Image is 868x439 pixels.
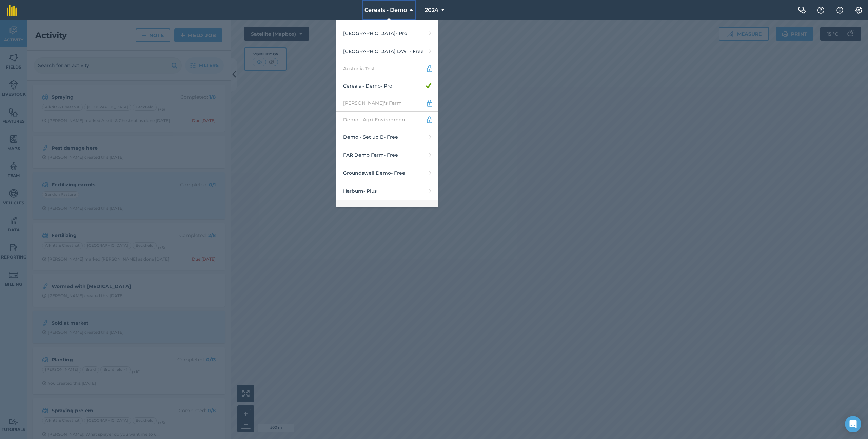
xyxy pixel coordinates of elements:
img: svg+xml;base64,PD94bWwgdmVyc2lvbj0iMS4wIiBlbmNvZGluZz0idXRmLTgiPz4KPCEtLSBHZW5lcmF0b3I6IEFkb2JlIE... [426,64,433,73]
img: Two speech bubbles overlapping with the left bubble in the forefront [798,7,806,14]
img: fieldmargin Logo [7,5,17,16]
img: A cog icon [855,7,863,14]
a: [PERSON_NAME]'s Farm [336,95,438,112]
a: My Farm- Pro [336,200,438,218]
a: Cereals - Demo- Pro [336,77,438,95]
a: FAR Demo Farm- Free [336,146,438,164]
img: svg+xml;base64,PD94bWwgdmVyc2lvbj0iMS4wIiBlbmNvZGluZz0idXRmLTgiPz4KPCEtLSBHZW5lcmF0b3I6IEFkb2JlIE... [426,116,433,124]
div: Open Intercom Messenger [845,416,861,432]
span: Cereals - Demo [364,6,407,14]
a: Demo - Agri-Environment [336,112,438,128]
a: Australia Test [336,60,438,77]
img: A question mark icon [817,7,825,14]
a: [GEOGRAPHIC_DATA]- Pro [336,24,438,42]
a: Demo - Set up B- Free [336,128,438,146]
img: svg+xml;base64,PD94bWwgdmVyc2lvbj0iMS4wIiBlbmNvZGluZz0idXRmLTgiPz4KPCEtLSBHZW5lcmF0b3I6IEFkb2JlIE... [426,99,433,107]
a: Groundswell Demo- Free [336,164,438,182]
span: 2024 [425,6,438,14]
img: svg+xml;base64,PHN2ZyB4bWxucz0iaHR0cDovL3d3dy53My5vcmcvMjAwMC9zdmciIHdpZHRoPSIxNyIgaGVpZ2h0PSIxNy... [836,6,843,14]
a: [GEOGRAPHIC_DATA] DW 1- Free [336,42,438,60]
a: Harburn- Plus [336,182,438,200]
